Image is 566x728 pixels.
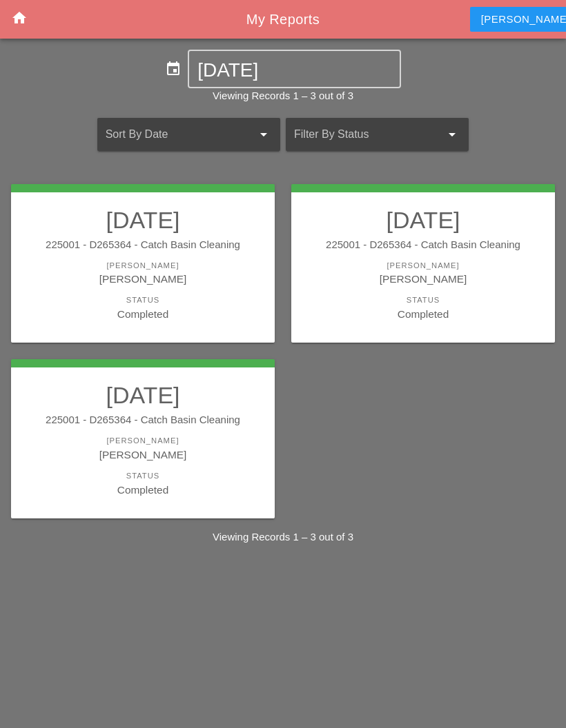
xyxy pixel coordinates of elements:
[255,126,272,143] i: arrow_drop_down
[25,482,261,498] div: Completed
[305,294,541,306] div: Status
[25,206,261,322] a: [DATE]225001 - D265364 - Catch Basin Cleaning[PERSON_NAME][PERSON_NAME]StatusCompleted
[246,12,320,27] span: My Reports
[25,381,261,497] a: [DATE]225001 - D265364 - Catch Basin Cleaning[PERSON_NAME][PERSON_NAME]StatusCompleted
[25,470,261,482] div: Status
[165,61,182,77] i: event
[25,206,261,234] h2: [DATE]
[305,271,541,287] div: [PERSON_NAME]
[25,306,261,322] div: Completed
[305,206,541,322] a: [DATE]225001 - D265364 - Catch Basin Cleaning[PERSON_NAME][PERSON_NAME]StatusCompleted
[305,260,541,272] div: [PERSON_NAME]
[305,206,541,234] h2: [DATE]
[25,271,261,287] div: [PERSON_NAME]
[25,435,261,447] div: [PERSON_NAME]
[444,126,460,143] i: arrow_drop_down
[25,260,261,272] div: [PERSON_NAME]
[11,10,28,26] i: home
[305,237,541,253] div: 225001 - D265364 - Catch Basin Cleaning
[25,294,261,306] div: Status
[25,447,261,463] div: [PERSON_NAME]
[25,381,261,409] h2: [DATE]
[305,306,541,322] div: Completed
[25,412,261,428] div: 225001 - D265364 - Catch Basin Cleaning
[197,59,391,81] input: Select Date
[25,237,261,253] div: 225001 - D265364 - Catch Basin Cleaning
